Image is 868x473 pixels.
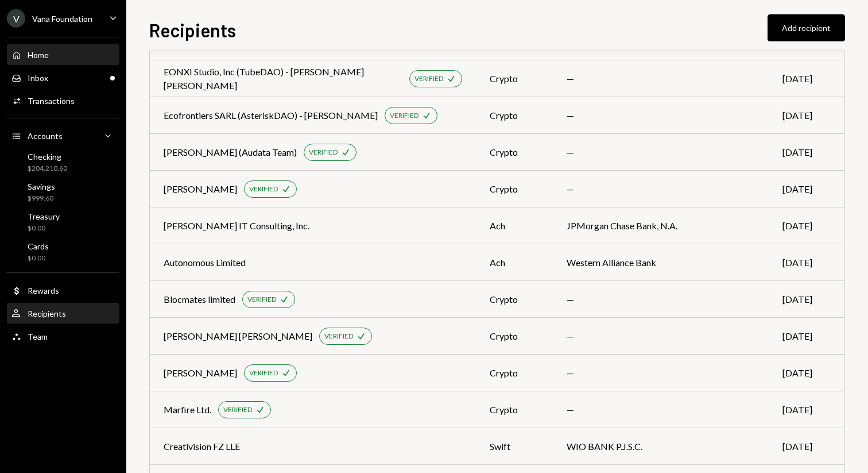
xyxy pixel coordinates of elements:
[28,164,67,174] div: $204,210.60
[28,286,59,295] div: Rewards
[7,67,119,88] a: Inbox
[553,134,769,171] td: —
[164,219,309,233] div: [PERSON_NAME] IT Consulting, Inc.
[28,241,49,251] div: Cards
[7,44,119,65] a: Home
[28,332,48,341] div: Team
[164,329,312,343] div: [PERSON_NAME] [PERSON_NAME]
[769,134,844,171] td: [DATE]
[490,366,539,380] div: crypto
[164,366,237,380] div: [PERSON_NAME]
[553,171,769,207] td: —
[164,65,402,93] div: EONXI Studio, Inc (TubeDAO) - [PERSON_NAME] [PERSON_NAME]
[490,72,539,86] div: crypto
[7,238,119,266] a: Cards$0.00
[28,131,63,141] div: Accounts
[28,253,49,263] div: $0.00
[164,440,240,453] div: Creativision FZ LLE
[149,18,236,41] h1: Recipients
[309,148,338,157] div: VERIFIED
[769,97,844,134] td: [DATE]
[553,281,769,318] td: —
[324,332,353,341] div: VERIFIED
[768,14,845,41] button: Add recipient
[7,208,119,236] a: Treasury$0.00
[769,244,844,281] td: [DATE]
[490,219,539,233] div: ach
[553,60,769,97] td: —
[28,73,48,83] div: Inbox
[28,309,66,318] div: Recipients
[414,74,443,84] div: VERIFIED
[769,318,844,355] td: [DATE]
[28,182,55,191] div: Savings
[164,403,211,417] div: Marfire Ltd.
[769,60,844,97] td: [DATE]
[490,109,539,122] div: crypto
[490,256,539,270] div: ach
[553,318,769,355] td: —
[490,329,539,343] div: crypto
[7,125,119,146] a: Accounts
[28,194,55,203] div: $999.60
[164,293,235,306] div: Blocmates limited
[553,244,769,281] td: Western Alliance Bank
[32,14,92,24] div: Vana Foundation
[553,428,769,465] td: WIO BANK P.J.S.C.
[553,391,769,428] td: —
[490,182,539,196] div: crypto
[164,145,297,159] div: [PERSON_NAME] (Audata Team)
[7,326,119,347] a: Team
[249,368,278,378] div: VERIFIED
[390,111,418,121] div: VERIFIED
[769,171,844,207] td: [DATE]
[223,405,252,415] div: VERIFIED
[490,293,539,306] div: crypto
[553,207,769,244] td: JPMorgan Chase Bank, N.A.
[769,207,844,244] td: [DATE]
[553,355,769,391] td: —
[7,303,119,324] a: Recipients
[28,211,60,221] div: Treasury
[490,145,539,159] div: crypto
[490,403,539,417] div: crypto
[7,178,119,206] a: Savings$999.60
[7,148,119,176] a: Checking$204,210.60
[164,256,246,270] div: Autonomous Limited
[28,224,60,233] div: $0.00
[490,440,539,453] div: swift
[769,355,844,391] td: [DATE]
[28,50,49,60] div: Home
[247,295,276,305] div: VERIFIED
[7,280,119,301] a: Rewards
[553,97,769,134] td: —
[7,9,25,28] div: V
[249,184,278,194] div: VERIFIED
[28,152,67,161] div: Checking
[7,90,119,111] a: Transactions
[28,96,75,106] div: Transactions
[164,109,378,122] div: Ecofrontiers SARL (AsteriskDAO) - [PERSON_NAME]
[769,391,844,428] td: [DATE]
[164,182,237,196] div: [PERSON_NAME]
[769,428,844,465] td: [DATE]
[769,281,844,318] td: [DATE]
